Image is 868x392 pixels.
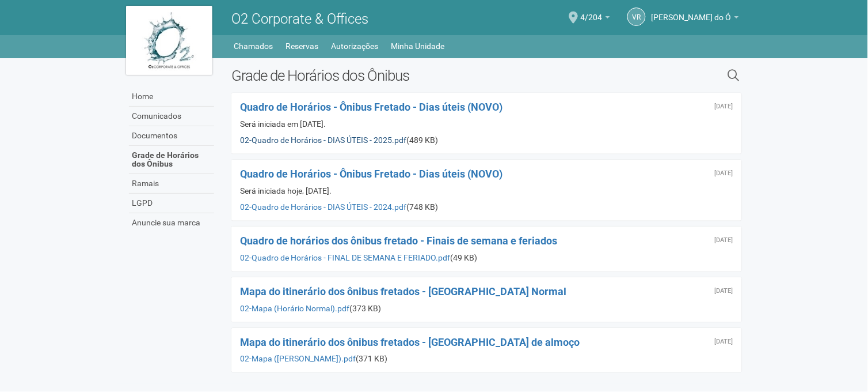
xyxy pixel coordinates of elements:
[240,186,733,196] div: Será iniciada hoje, [DATE].
[285,38,318,54] a: Reservas
[240,235,557,247] a: Quadro de horários dos ônibus fretado - Finais de semana e feriados
[240,354,356,363] a: 02-Mapa ([PERSON_NAME]).pdf
[129,87,214,107] a: Home
[715,170,733,177] div: Segunda-feira, 13 de maio de 2024 às 11:08
[581,2,603,22] span: 4/204
[126,6,212,75] img: logo.jpg
[391,38,444,54] a: Minha Unidade
[231,67,610,84] h2: Grade de Horários dos Ônibus
[240,336,580,348] a: Mapa do itinerário dos ônibus fretados - [GEOGRAPHIC_DATA] de almoço
[715,288,733,295] div: Sexta-feira, 23 de outubro de 2020 às 16:54
[240,135,406,145] a: 02-Quadro de Horários - DIAS ÚTEIS - 2025.pdf
[129,107,214,126] a: Comunicados
[240,202,733,212] div: (748 KB)
[581,14,610,24] a: 4/204
[234,38,273,54] a: Chamados
[240,119,733,129] div: Será iniciada em [DATE].
[715,237,733,244] div: Sexta-feira, 23 de outubro de 2020 às 16:55
[331,38,378,54] a: Autorizações
[715,338,733,345] div: Sexta-feira, 23 de outubro de 2020 às 16:53
[129,213,214,232] a: Anuncie sua marca
[240,353,733,364] div: (371 KB)
[240,303,733,314] div: (373 KB)
[129,126,214,146] a: Documentos
[240,202,406,212] a: 02-Quadro de Horários - DIAS ÚTEIS - 2024.pdf
[240,168,502,180] a: Quadro de Horários - Ônibus Fretado - Dias úteis (NOVO)
[129,194,214,213] a: LGPD
[129,146,214,174] a: Grade de Horários dos Ônibus
[652,14,739,24] a: [PERSON_NAME] do Ó
[240,253,450,262] a: 02-Quadro de Horários - FINAL DE SEMANA E FERIADO.pdf
[129,174,214,194] a: Ramais
[240,252,733,263] div: (49 KB)
[715,103,733,110] div: Sexta-feira, 24 de janeiro de 2025 às 19:36
[652,2,732,22] span: Viviane Rocha do Ó
[627,7,646,26] a: VR
[240,304,349,313] a: 02-Mapa (Horário Normal).pdf
[240,285,566,297] a: Mapa do itinerário dos ônibus fretados - [GEOGRAPHIC_DATA] Normal
[231,11,368,27] span: O2 Corporate & Offices
[240,135,733,145] div: (489 KB)
[240,101,502,113] a: Quadro de Horários - Ônibus Fretado - Dias úteis (NOVO)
